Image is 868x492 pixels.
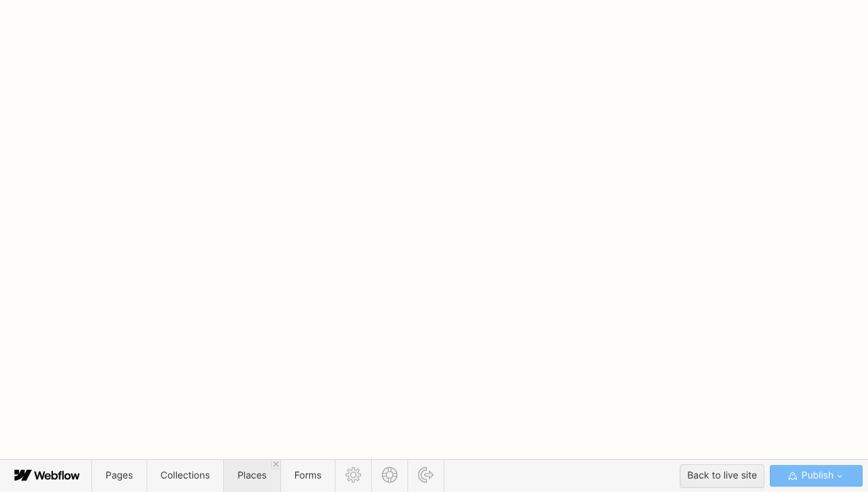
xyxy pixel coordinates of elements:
a: Close 'Places' tab [271,460,280,469]
span: Collections [161,470,210,481]
span: Publish [799,466,834,486]
span: Forms [294,470,322,481]
span: Pages [106,470,133,481]
button: Publish [770,465,863,487]
div: Back to live site [687,466,757,486]
span: Places [237,470,266,481]
button: Back to live site [680,464,764,488]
